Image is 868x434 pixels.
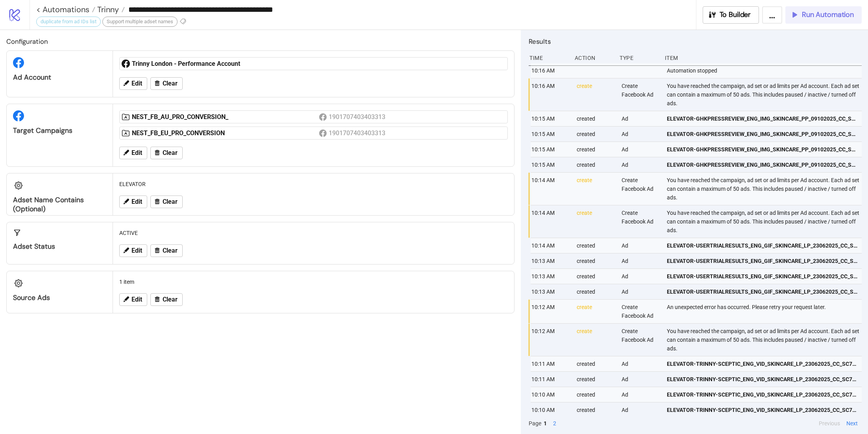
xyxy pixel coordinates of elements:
[551,419,559,428] button: 2
[531,127,570,142] div: 10:15 AM
[667,238,859,253] a: ELEVATOR-USERTRIALRESULTS_ENG_GIF_SKINCARE_LP_23062025_CC_SC6_None_TL_
[703,6,759,24] button: To Builder
[119,196,147,208] button: Edit
[116,225,511,240] div: ACTIVE
[36,6,95,13] a: < Automations
[762,6,782,24] button: ...
[13,293,106,302] div: Source Ads
[621,205,661,238] div: Create Facebook Ad
[667,356,859,371] a: ELEVATOR-TRINNY-SCEPTIC_ENG_VID_SKINCARE_LP_23062025_CC_SC7_USP9_TL_
[667,130,859,138] span: ELEVATOR-GHKPRESSREVIEW_ENG_IMG_SKINCARE_PP_09102025_CC_SC23_USP7_TL_
[576,356,616,371] div: created
[785,6,862,24] button: Run Automation
[531,205,570,238] div: 10:14 AM
[119,147,147,159] button: Edit
[131,247,142,254] span: Edit
[667,375,859,384] span: ELEVATOR-TRINNY-SCEPTIC_ENG_VID_SKINCARE_LP_23062025_CC_SC7_USP9_TL_
[621,111,661,126] div: Ad
[720,10,751,19] span: To Builder
[621,269,661,284] div: Ad
[531,142,570,157] div: 10:15 AM
[667,127,859,142] a: ELEVATOR-GHKPRESSREVIEW_ENG_IMG_SKINCARE_PP_09102025_CC_SC23_USP7_TL_
[163,296,178,303] span: Clear
[576,253,616,268] div: created
[667,406,859,414] span: ELEVATOR-TRINNY-SCEPTIC_ENG_VID_SKINCARE_LP_23062025_CC_SC7_USP9_TL_
[664,50,862,65] div: Item
[621,284,661,299] div: Ad
[576,78,616,111] div: create
[531,173,570,205] div: 10:14 AM
[531,157,570,172] div: 10:15 AM
[667,269,859,284] a: ELEVATOR-USERTRIALRESULTS_ENG_GIF_SKINCARE_LP_23062025_CC_SC6_None_TL_
[576,402,616,417] div: created
[13,126,106,135] div: Target Campaigns
[163,80,178,87] span: Clear
[666,205,864,238] div: You have reached the campaign, ad set or ad limits per Ad account. Each ad set can contain a maxi...
[13,242,106,251] div: Adset Status
[667,359,859,368] span: ELEVATOR-TRINNY-SCEPTIC_ENG_VID_SKINCARE_LP_23062025_CC_SC7_USP9_TL_
[116,177,511,192] div: ELEVATOR
[541,419,549,428] button: 1
[119,77,147,90] button: Edit
[13,196,106,214] div: Adset Name contains (optional)
[531,253,570,268] div: 10:13 AM
[802,10,854,19] span: Run Automation
[667,253,859,268] a: ELEVATOR-USERTRIALRESULTS_ENG_GIF_SKINCARE_LP_23062025_CC_SC6_None_TL_
[844,419,860,428] button: Next
[667,241,859,250] span: ELEVATOR-USERTRIALRESULTS_ENG_GIF_SKINCARE_LP_23062025_CC_SC6_None_TL_
[95,6,125,13] a: Trinny
[131,80,142,87] span: Edit
[621,402,661,417] div: Ad
[667,157,859,172] a: ELEVATOR-GHKPRESSREVIEW_ENG_IMG_SKINCARE_PP_09102025_CC_SC23_USP7_TL_
[666,63,864,78] div: Automation stopped
[150,77,183,90] button: Clear
[163,247,178,254] span: Clear
[529,419,541,428] span: Page
[667,272,859,281] span: ELEVATOR-USERTRIALRESULTS_ENG_GIF_SKINCARE_LP_23062025_CC_SC6_None_TL_
[576,157,616,172] div: created
[150,196,183,208] button: Clear
[621,142,661,157] div: Ad
[667,114,859,123] span: ELEVATOR-GHKPRESSREVIEW_ENG_IMG_SKINCARE_PP_09102025_CC_SC23_USP7_TL_
[621,173,661,205] div: Create Facebook Ad
[131,296,142,303] span: Edit
[36,17,101,27] div: duplicate from ad IDs list
[667,160,859,169] span: ELEVATOR-GHKPRESSREVIEW_ENG_IMG_SKINCARE_PP_09102025_CC_SC23_USP7_TL_
[329,112,387,122] div: 1901707403403313
[531,356,570,371] div: 10:11 AM
[531,269,570,284] div: 10:13 AM
[667,145,859,154] span: ELEVATOR-GHKPRESSREVIEW_ENG_IMG_SKINCARE_PP_09102025_CC_SC23_USP7_TL_
[576,127,616,142] div: created
[163,149,178,156] span: Clear
[574,50,614,65] div: Action
[531,324,570,356] div: 10:12 AM
[119,293,147,306] button: Edit
[667,387,859,402] a: ELEVATOR-TRINNY-SCEPTIC_ENG_VID_SKINCARE_LP_23062025_CC_SC7_USP9_TL_
[666,324,864,356] div: You have reached the campaign, ad set or ad limits per Ad account. Each ad set can contain a maxi...
[150,147,183,159] button: Clear
[150,244,183,257] button: Clear
[132,129,319,138] div: NEST_FB_EU_PRO_CONVERSION
[667,257,859,265] span: ELEVATOR-USERTRIALRESULTS_ENG_GIF_SKINCARE_LP_23062025_CC_SC6_None_TL_
[576,284,616,299] div: created
[621,238,661,253] div: Ad
[131,149,142,156] span: Edit
[329,128,387,138] div: 1901707403403313
[621,387,661,402] div: Ad
[621,127,661,142] div: Ad
[6,36,515,47] h2: Configuration
[131,198,142,205] span: Edit
[621,356,661,371] div: Ad
[576,111,616,126] div: created
[531,238,570,253] div: 10:14 AM
[621,324,661,356] div: Create Facebook Ad
[13,73,106,82] div: Ad Account
[531,111,570,126] div: 10:15 AM
[576,205,616,238] div: create
[132,60,319,68] div: Trinny London - Performance Account
[531,300,570,323] div: 10:12 AM
[132,113,319,121] div: NEST_FB_AU_PRO_CONVERSION_
[621,78,661,111] div: Create Facebook Ad
[619,50,659,65] div: Type
[531,63,570,78] div: 10:16 AM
